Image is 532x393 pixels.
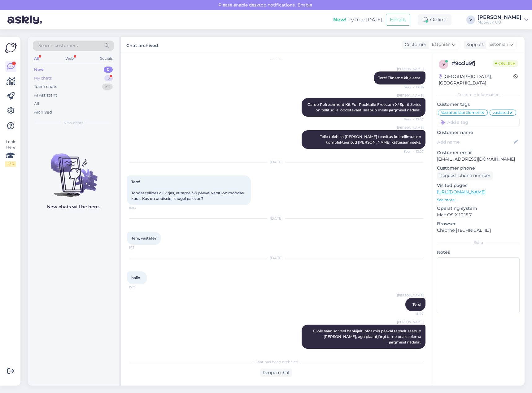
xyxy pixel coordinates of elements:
[333,17,347,23] b: New!
[477,15,528,25] a: [PERSON_NAME]Mobix JK OÜ
[493,111,509,114] span: vastatud
[126,41,158,49] label: Chat archived
[320,134,422,145] span: Teile tuleb ka [PERSON_NAME] teavitus kui tellimus on komplekteeritud [PERSON_NAME] kättesaamiseks.
[34,101,39,107] div: All
[28,142,119,198] img: No chats
[464,41,484,48] div: Support
[34,84,57,90] div: Team chats
[437,240,520,245] div: Extra
[441,111,481,114] span: Vastatud läbi üldmeili
[307,102,422,112] span: Cardo Refreshment Kit For Packtalk/ Freecom X/ Spirit Series on tellitud ja loodetavasti saabub m...
[437,205,520,212] p: Operating system
[129,285,152,289] span: 15:39
[452,60,493,67] div: # 9cciu9fj
[131,236,157,240] span: Tere, vastate?
[432,41,451,48] span: Estonian
[64,54,75,63] div: Web
[489,41,508,48] span: Estonian
[131,275,140,280] span: hallo
[437,92,520,97] div: Customer information
[63,120,83,126] span: New chats
[131,179,245,201] span: Tere! Toodet tellides oli kirjas, et tarne 3-7 päeva, varsti on möödas kuu... Kas on uudiseid, ka...
[47,204,100,210] p: New chats will be here.
[34,67,44,73] div: New
[5,139,16,167] div: Look Here
[33,54,40,63] div: All
[104,75,113,81] div: 5
[397,125,424,130] span: [PERSON_NAME]
[127,159,425,165] div: [DATE]
[400,117,424,122] span: Seen ✓ 13:07
[400,311,424,316] span: 15:40
[296,2,314,8] span: Enable
[102,84,113,90] div: 52
[127,216,425,221] div: [DATE]
[397,293,424,298] span: [PERSON_NAME]
[443,62,445,67] span: 9
[333,16,383,24] div: Try free [DATE]:
[412,302,421,307] span: Tere!
[400,149,424,154] span: Seen ✓ 13:07
[38,42,78,49] span: Search customers
[437,197,520,203] p: See more ...
[437,227,520,234] p: Chrome [TECHNICAL_ID]
[400,85,424,89] span: Seen ✓ 13:06
[129,245,152,250] span: 9:13
[129,205,152,210] span: 10:13
[437,171,493,180] div: Request phone number
[437,165,520,171] p: Customer phone
[313,329,422,344] span: Ei ole saanud veel hankijalt infot mis päeval täpselt saabub [PERSON_NAME], aga plaani järgi tarn...
[5,42,17,54] img: Askly Logo
[104,67,113,73] div: 0
[477,20,521,25] div: Mobix JK OÜ
[402,41,426,48] div: Customer
[400,349,424,354] span: 15:41
[34,75,52,81] div: My chats
[437,182,520,189] p: Visited pages
[99,54,114,63] div: Socials
[437,189,486,195] a: [URL][DOMAIN_NAME]
[378,76,421,80] span: Tere! Täname kirja eest.
[437,249,520,256] p: Notes
[260,369,292,377] div: Reopen chat
[397,67,424,71] span: [PERSON_NAME]
[466,15,475,24] div: V
[477,15,521,20] div: [PERSON_NAME]
[127,255,425,261] div: [DATE]
[437,129,520,136] p: Customer name
[418,14,451,25] div: Online
[397,93,424,98] span: [PERSON_NAME]
[255,359,298,365] span: Chat has been archived
[439,73,513,86] div: [GEOGRAPHIC_DATA], [GEOGRAPHIC_DATA]
[5,161,16,167] div: 2 / 3
[437,212,520,218] p: Mac OS X 10.15.7
[437,149,520,156] p: Customer email
[437,118,520,127] input: Add a tag
[437,156,520,162] p: [EMAIL_ADDRESS][DOMAIN_NAME]
[437,139,512,145] input: Add name
[34,109,52,115] div: Archived
[34,92,57,98] div: AI Assistant
[493,60,518,67] span: Online
[386,14,410,26] button: Emails
[437,221,520,227] p: Browser
[397,320,424,324] span: [PERSON_NAME]
[437,101,520,108] p: Customer tags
